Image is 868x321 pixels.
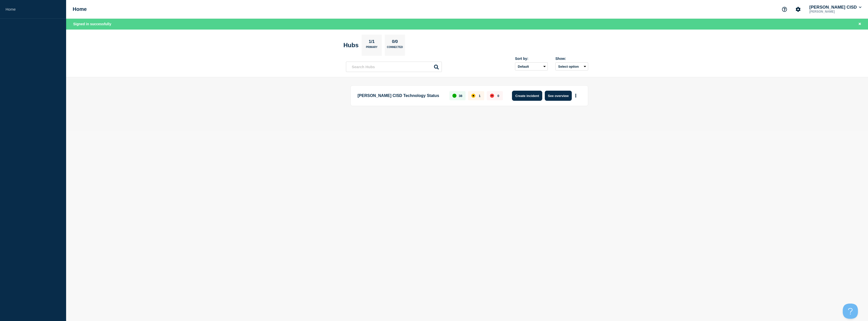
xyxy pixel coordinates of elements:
p: 0 [497,94,499,98]
p: 38 [459,94,462,98]
button: Account settings [793,4,803,15]
h1: Home [73,6,87,12]
button: [PERSON_NAME] CISD [808,5,862,10]
div: up [452,94,456,98]
div: affected [471,94,475,98]
div: down [490,94,494,98]
select: Sort by [515,62,548,70]
p: 1/1 [367,39,377,46]
div: Show: [555,57,588,61]
h2: Hubs [343,42,359,49]
p: 1 [479,94,480,98]
p: Primary [366,46,377,51]
button: Create incident [512,91,542,101]
button: Support [779,4,790,15]
p: 0/0 [390,39,400,46]
button: More actions [573,91,579,101]
div: Sort by: [515,57,548,61]
iframe: Help Scout Beacon - Open [843,304,858,319]
p: Connected [387,46,403,51]
input: Search Hubs [346,62,442,72]
p: [PERSON_NAME] [808,10,861,13]
button: Close banner [857,21,863,27]
span: Signed in successfully [73,22,111,26]
p: [PERSON_NAME] CISD Technology Status [358,91,444,101]
button: Select option [555,62,588,70]
button: See overview [545,91,572,101]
